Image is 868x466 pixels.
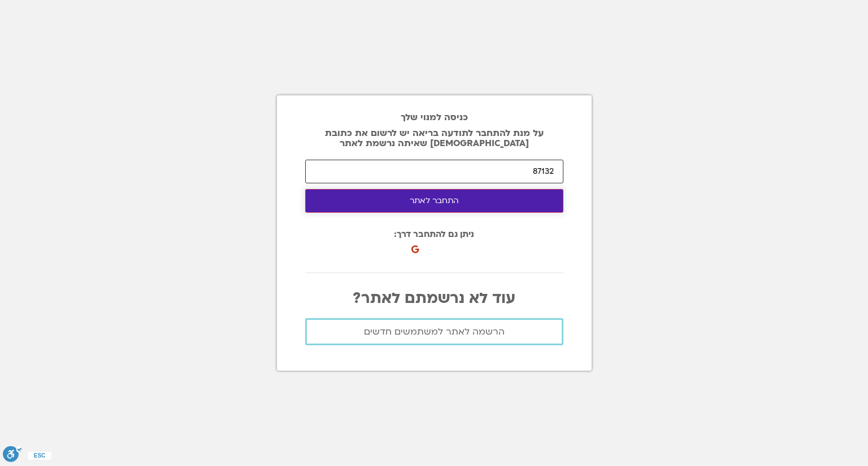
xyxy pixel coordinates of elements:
[305,189,563,213] button: התחבר לאתר
[364,327,505,337] span: הרשמה לאתר למשתמשים חדשים
[305,160,563,183] input: הקוד שקיבלת
[305,112,563,122] h2: כניסה למנוי שלך
[305,290,563,307] p: עוד לא נרשמתם לאתר?
[305,318,563,345] a: הרשמה לאתר למשתמשים חדשים
[305,128,563,148] p: על מנת להתחבר לתודעה בריאה יש לרשום את כתובת [DEMOGRAPHIC_DATA] שאיתה נרשמת לאתר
